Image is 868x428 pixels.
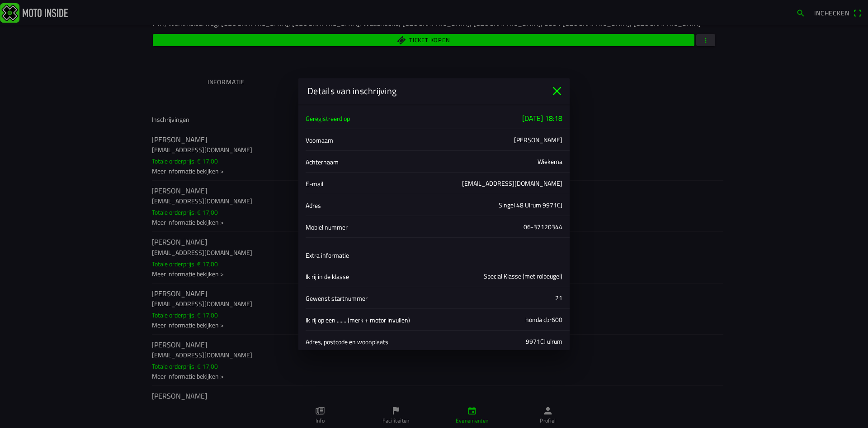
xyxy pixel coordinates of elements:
[306,135,333,145] span: Voornaam
[525,315,562,324] div: honda cbr600
[538,157,562,166] div: Wiekema
[484,271,562,281] div: Special Klasse (met rolbeugel)
[306,201,321,210] span: Adres
[550,84,564,98] ion-icon: close
[499,200,562,210] div: Singel 48 Ulrum 9971CJ
[306,157,339,167] span: Achternaam
[306,179,323,188] span: E-mail
[555,293,562,303] div: 21
[306,250,349,260] ion-label: Extra informatie
[462,178,562,188] div: [EMAIL_ADDRESS][DOMAIN_NAME]
[522,112,562,123] ion-text: [DATE] 18:18
[298,84,550,98] ion-title: Details van inschrijving
[306,222,348,232] span: Mobiel nummer
[306,315,410,325] span: Ik rij op een ....... (merk + motor invullen)
[306,114,350,123] span: Geregistreerd op
[306,272,349,281] span: Ik rij in de klasse
[524,222,562,231] div: 06-37120344
[514,135,562,144] div: [PERSON_NAME]
[306,337,388,346] span: Adres, postcode en woonplaats
[526,337,562,346] div: 9971CJ ulrum
[306,293,368,303] span: Gewenst startnummer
